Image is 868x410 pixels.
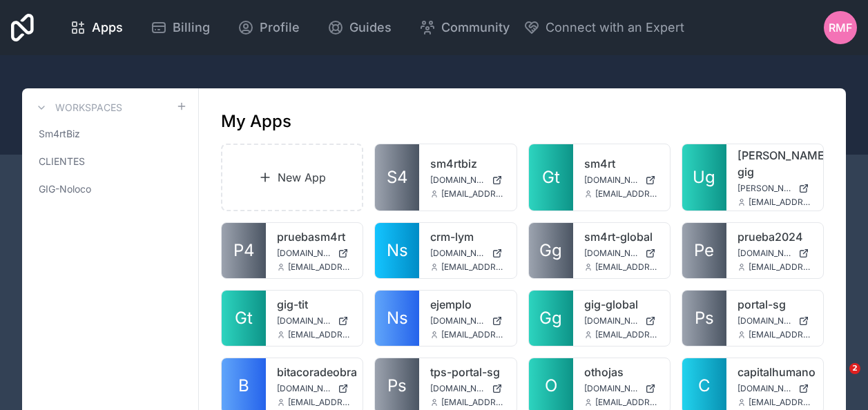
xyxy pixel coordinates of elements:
[277,315,332,326] span: [DOMAIN_NAME]
[430,248,505,259] a: [DOMAIN_NAME]
[430,175,505,186] a: [DOMAIN_NAME]
[39,127,80,141] span: Sm4rtBiz
[173,18,210,37] span: Billing
[737,228,812,245] a: prueba2024
[737,183,812,194] a: [PERSON_NAME][DOMAIN_NAME]
[277,315,351,326] a: [DOMAIN_NAME]
[277,296,351,313] a: gig-tit
[288,262,351,273] span: [EMAIL_ADDRESS][DOMAIN_NAME]
[749,397,812,408] span: [EMAIL_ADDRESS][DOMAIN_NAME]
[277,383,332,394] span: [DOMAIN_NAME]
[584,228,659,245] a: sm4rt-global
[595,397,659,408] span: [EMAIL_ADDRESS][DOMAIN_NAME]
[737,147,812,180] a: [PERSON_NAME]-gig
[59,12,134,43] a: Apps
[430,248,485,259] span: [DOMAIN_NAME]
[441,397,505,408] span: [EMAIL_ADDRESS][DOMAIN_NAME]
[33,149,187,174] a: CLIENTES
[749,329,812,340] span: [EMAIL_ADDRESS][DOMAIN_NAME]
[430,228,505,245] a: crm-lym
[441,188,505,199] span: [EMAIL_ADDRESS][DOMAIN_NAME]
[33,99,122,116] a: Workspaces
[39,182,91,196] span: GIG-Noloco
[226,12,311,43] a: Profile
[260,18,300,37] span: Profile
[238,375,249,397] span: B
[539,307,562,329] span: Gg
[682,223,726,278] a: Pe
[387,166,408,188] span: S4
[277,248,332,259] span: [DOMAIN_NAME]
[222,291,266,346] a: Gt
[737,248,812,259] a: [DOMAIN_NAME]
[430,315,505,326] a: [DOMAIN_NAME]
[277,228,351,245] a: pruebasm4rt
[33,121,187,146] a: Sm4rtBiz
[546,18,684,37] span: Connect with an Expert
[316,12,403,43] a: Guides
[749,197,812,208] span: [EMAIL_ADDRESS][DOMAIN_NAME]
[584,175,659,186] a: [DOMAIN_NAME]
[737,183,793,194] span: [PERSON_NAME][DOMAIN_NAME]
[277,248,351,259] a: [DOMAIN_NAME]
[737,383,793,394] span: [DOMAIN_NAME]
[408,12,521,43] a: Community
[584,315,639,326] span: [DOMAIN_NAME]
[737,315,812,326] a: [DOMAIN_NAME]
[737,248,793,259] span: [DOMAIN_NAME]
[694,240,714,262] span: Pe
[430,364,505,380] a: tps-portal-sg
[139,12,221,43] a: Billing
[695,307,714,329] span: Ps
[387,240,408,262] span: Ns
[737,315,793,326] span: [DOMAIN_NAME]
[595,188,659,199] span: [EMAIL_ADDRESS][DOMAIN_NAME]
[430,175,485,186] span: [DOMAIN_NAME]
[441,329,505,340] span: [EMAIL_ADDRESS][DOMAIN_NAME]
[277,364,351,380] a: bitacoradeobra
[584,175,639,186] span: [DOMAIN_NAME]
[584,155,659,172] a: sm4rt
[277,383,351,394] a: [DOMAIN_NAME]
[529,291,573,346] a: Gg
[821,363,854,396] iframe: Intercom live chat
[387,307,408,329] span: Ns
[430,296,505,313] a: ejemplo
[584,383,639,394] span: [DOMAIN_NAME]
[737,364,812,380] a: capitalhumano
[33,177,187,202] a: GIG-Noloco
[749,262,812,273] span: [EMAIL_ADDRESS][DOMAIN_NAME]
[542,166,560,188] span: Gt
[349,18,392,37] span: Guides
[682,144,726,211] a: Ug
[584,248,639,259] span: [DOMAIN_NAME]
[849,363,860,374] span: 2
[441,18,510,37] span: Community
[221,110,291,133] h1: My Apps
[233,240,255,262] span: P4
[430,155,505,172] a: sm4rtbiz
[682,291,726,346] a: Ps
[92,18,123,37] span: Apps
[529,144,573,211] a: Gt
[375,291,419,346] a: Ns
[693,166,715,188] span: Ug
[441,262,505,273] span: [EMAIL_ADDRESS][DOMAIN_NAME]
[235,307,253,329] span: Gt
[595,262,659,273] span: [EMAIL_ADDRESS][DOMAIN_NAME]
[584,296,659,313] a: gig-global
[375,144,419,211] a: S4
[430,315,485,326] span: [DOMAIN_NAME]
[387,375,407,397] span: Ps
[430,383,505,394] a: [DOMAIN_NAME]
[737,296,812,313] a: portal-sg
[539,240,562,262] span: Gg
[221,144,363,211] a: New App
[222,223,266,278] a: P4
[529,223,573,278] a: Gg
[584,315,659,326] a: [DOMAIN_NAME]
[288,329,351,340] span: [EMAIL_ADDRESS][DOMAIN_NAME]
[39,155,85,168] span: CLIENTES
[430,383,485,394] span: [DOMAIN_NAME]
[523,18,684,37] button: Connect with an Expert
